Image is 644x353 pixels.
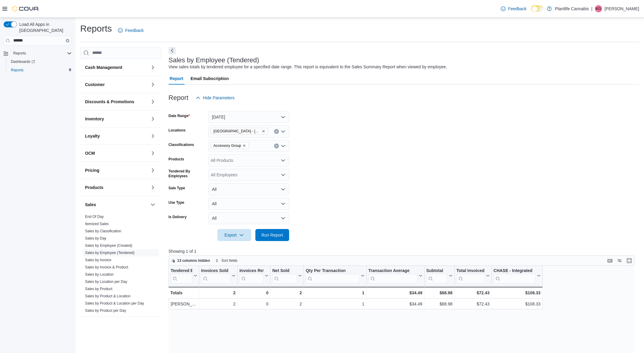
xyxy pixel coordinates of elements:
[193,92,237,104] button: Hide Parameters
[605,5,639,12] p: [PERSON_NAME]
[171,300,197,308] div: [PERSON_NAME]
[85,272,114,277] a: Sales by Location
[169,64,447,70] div: View sales totals by tendered employee for a specified date range. This report is equivalent to t...
[85,251,134,255] a: Sales by Employee (Tendered)
[80,213,161,317] div: Sales
[169,215,187,219] label: Is Delivery
[596,5,601,12] span: KG
[85,64,122,70] h3: Cash Management
[274,129,279,134] button: Clear input
[211,128,268,135] span: Grande Prairie - Westgate
[85,294,131,299] span: Sales by Product & Location
[274,144,279,148] button: Clear input
[272,268,297,283] div: Net Sold
[6,66,74,74] button: Reports
[8,67,72,74] span: Reports
[149,132,156,140] button: Loyalty
[494,300,541,308] div: $108.33
[149,322,156,329] button: Taxes
[169,257,213,264] button: 13 columns hidden
[201,268,231,274] div: Invoices Sold
[1,49,74,57] button: Reports
[201,268,231,283] div: Invoices Sold
[169,142,194,147] label: Classifications
[368,268,417,283] div: Transaction Average
[8,58,72,65] span: Dashboards
[494,268,536,274] div: CHASE - Integrated
[66,39,69,42] button: Clear input
[595,5,602,12] div: Kally Greene
[208,198,289,210] button: All
[306,268,364,283] button: Qty Per Transaction
[368,289,422,296] div: $34.49
[11,50,72,57] span: Reports
[85,280,127,284] a: Sales by Location per Day
[426,268,447,274] div: Subtotal
[149,115,156,122] button: Inventory
[85,243,132,248] a: Sales by Employee (Created)
[85,272,114,277] span: Sales by Location
[85,221,109,226] span: Itemized Sales
[177,258,210,263] span: 13 columns hidden
[85,265,128,269] a: Sales by Invoice & Product
[169,157,184,162] label: Products
[242,144,246,147] button: Remove Accessory Group from selection in this group
[201,300,235,308] div: 2
[85,184,148,190] button: Products
[85,258,111,262] a: Sales by Invoice
[217,229,251,241] button: Export
[494,268,536,283] div: CHASE - Integrated
[85,279,127,284] span: Sales by Location per Day
[169,169,206,178] label: Tendered By Employees
[368,268,422,283] button: Transaction Average
[456,289,489,296] div: $72.43
[8,58,37,65] a: Dashboards
[85,116,104,122] h3: Inventory
[208,183,289,195] button: All
[626,257,633,264] button: Enter fullscreen
[426,289,452,296] div: $68.98
[169,94,188,101] h3: Report
[11,68,24,73] span: Reports
[85,99,148,105] button: Discounts & Promotions
[171,268,192,283] div: Tendered Employee
[306,300,364,308] div: 1
[85,150,95,156] h3: OCM
[606,257,614,264] button: Keyboard shortcuts
[80,23,112,35] h1: Reports
[531,5,544,12] input: Dark Mode
[85,133,100,139] h3: Loyalty
[169,47,176,54] button: Next
[239,268,264,274] div: Invoices Ref
[201,289,235,296] div: 2
[171,268,197,283] button: Tendered Employee
[208,111,289,123] button: [DATE]
[85,167,99,173] h3: Pricing
[261,232,283,238] span: Run Report
[149,184,156,191] button: Products
[591,5,592,12] p: |
[85,99,134,105] h3: Discounts & Promotions
[171,268,192,274] div: Tendered Employee
[85,243,132,248] span: Sales by Employee (Created)
[85,150,148,156] button: OCM
[201,268,235,283] button: Invoices Sold
[85,250,134,255] span: Sales by Employee (Tendered)
[213,257,240,264] button: Sort fields
[11,50,28,57] button: Reports
[169,186,185,190] label: Sale Type
[85,301,144,305] a: Sales by Product & Location per Day
[149,98,156,105] button: Discounts & Promotions
[12,6,39,12] img: Cova
[494,289,541,296] div: $108.33
[272,289,302,296] div: 2
[616,257,623,264] button: Display options
[17,21,72,33] span: Load All Apps in [GEOGRAPHIC_DATA]
[426,268,452,283] button: Subtotal
[85,222,109,226] a: Itemized Sales
[85,322,97,328] h3: Taxes
[239,289,268,296] div: 0
[85,229,121,233] a: Sales by Classification
[169,200,184,205] label: Use Type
